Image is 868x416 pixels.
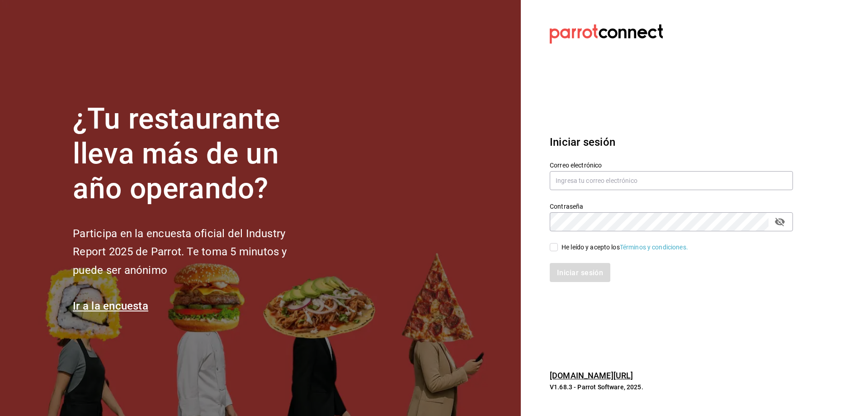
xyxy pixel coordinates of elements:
a: Ir a la encuesta [73,300,148,312]
input: Ingresa tu correo electrónico [550,171,793,190]
font: Participa en la encuesta oficial del Industry Report 2025 de Parrot. Te toma 5 minutos y puede se... [73,227,287,277]
font: Contraseña [550,203,583,210]
a: Términos y condiciones. [620,244,688,251]
font: V1.68.3 - Parrot Software, 2025. [550,383,643,391]
font: Correo electrónico [550,162,602,169]
font: ¿Tu restaurante lleva más de un año operando? [73,102,280,206]
button: campo de contraseña [772,214,788,230]
a: [DOMAIN_NAME][URL] [550,371,633,380]
font: He leído y acepto los [561,244,620,251]
font: Iniciar sesión [550,136,615,148]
